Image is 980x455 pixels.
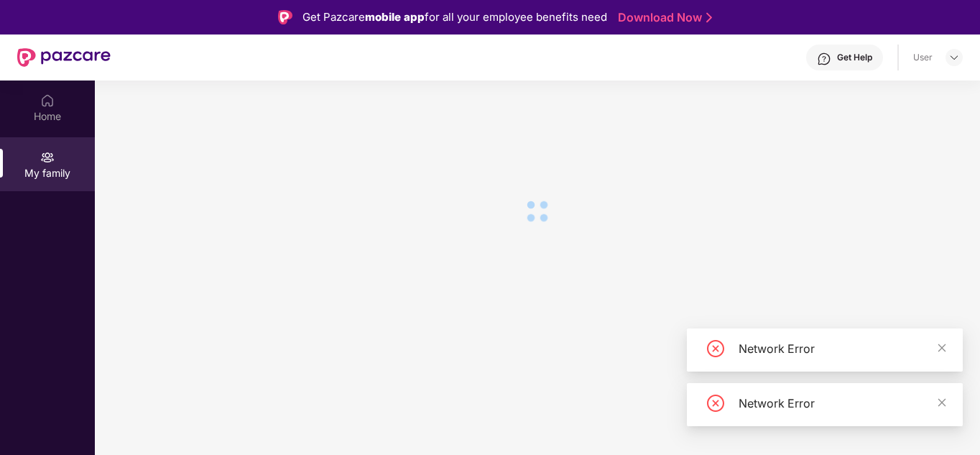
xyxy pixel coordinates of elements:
[706,10,712,25] img: Stroke
[40,93,55,108] img: svg+xml;base64,PHN2ZyBpZD0iSG9tZSIgeG1sbnM9Imh0dHA6Ly93d3cudzMub3JnLzIwMDAvc3ZnIiB3aWR0aD0iMjAiIG...
[739,340,946,357] div: Network Error
[278,10,292,24] img: Logo
[707,340,724,357] span: close-circle
[707,395,724,412] span: close-circle
[937,343,947,353] span: close
[618,10,708,25] a: Download Now
[937,397,947,408] span: close
[302,9,607,26] div: Get Pazcare for all your employee benefits need
[17,48,111,67] img: New Pazcare Logo
[817,52,831,66] img: svg+xml;base64,PHN2ZyBpZD0iSGVscC0zMngzMiIgeG1sbnM9Imh0dHA6Ly93d3cudzMub3JnLzIwMDAvc3ZnIiB3aWR0aD...
[739,395,946,412] div: Network Error
[913,52,933,63] div: User
[837,52,872,63] div: Get Help
[365,10,425,24] strong: mobile app
[40,150,55,165] img: svg+xml;base64,PHN2ZyB3aWR0aD0iMjAiIGhlaWdodD0iMjAiIHZpZXdCb3g9IjAgMCAyMCAyMCIgZmlsbD0ibm9uZSIgeG...
[948,52,960,63] img: svg+xml;base64,PHN2ZyBpZD0iRHJvcGRvd24tMzJ4MzIiIHhtbG5zPSJodHRwOi8vd3d3LnczLm9yZy8yMDAwL3N2ZyIgd2...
